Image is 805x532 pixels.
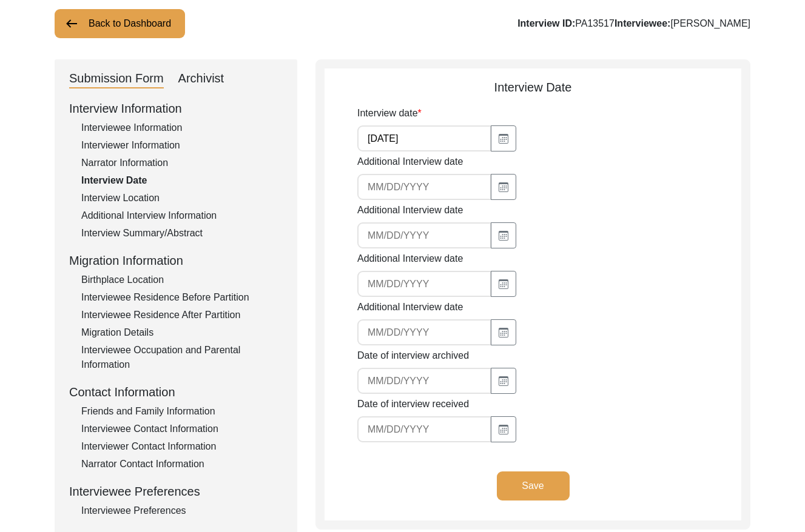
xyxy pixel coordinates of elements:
[81,208,283,223] div: Additional Interview Information
[81,404,283,419] div: Friends and Family Information
[357,155,463,169] label: Additional Interview date
[81,121,283,135] div: Interviewee Information
[357,125,491,151] input: MM/DD/YYYY
[81,173,283,188] div: Interview Date
[81,273,283,287] div: Birthplace Location
[64,16,79,31] img: arrow-left.png
[81,226,283,241] div: Interview Summary/Abstract
[81,422,283,436] div: Interviewee Contact Information
[615,18,670,28] b: Interviewee:
[517,18,575,28] b: Interview ID:
[81,325,283,340] div: Migration Details
[357,348,469,363] label: Date of interview archived
[69,383,283,401] div: Contact Information
[357,319,491,345] input: MM/DD/YYYY
[357,203,463,218] label: Additional Interview date
[81,504,283,518] div: Interviewee Preferences
[357,397,469,411] label: Date of interview received
[81,290,283,305] div: Interviewee Residence Before Partition
[55,9,185,38] button: Back to Dashboard
[357,251,463,266] label: Additional Interview date
[497,471,570,500] button: Save
[357,271,491,297] input: MM/DD/YYYY
[81,156,283,170] div: Narrator Information
[69,69,164,88] div: Submission Form
[517,16,750,31] div: PA13517 [PERSON_NAME]
[357,222,491,248] input: MM/DD/YYYY
[81,308,283,322] div: Interviewee Residence After Partition
[81,343,283,372] div: Interviewee Occupation and Parental Information
[81,191,283,205] div: Interview Location
[69,99,283,118] div: Interview Information
[357,174,491,200] input: MM/DD/YYYY
[178,69,224,88] div: Archivist
[81,457,283,471] div: Narrator Contact Information
[81,138,283,153] div: Interviewer Information
[81,439,283,454] div: Interviewer Contact Information
[69,251,283,270] div: Migration Information
[357,368,491,394] input: MM/DD/YYYY
[325,78,741,96] div: Interview Date
[357,106,422,121] label: Interview date
[69,482,283,500] div: Interviewee Preferences
[357,300,463,314] label: Additional Interview date
[357,416,491,442] input: MM/DD/YYYY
